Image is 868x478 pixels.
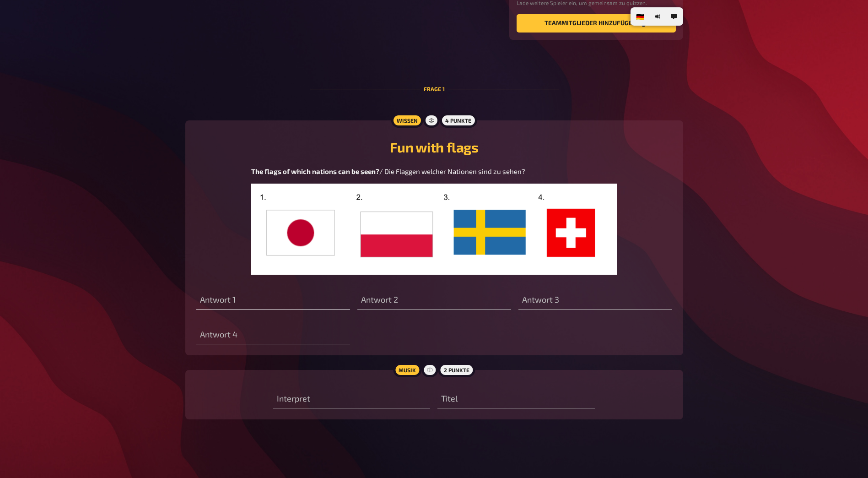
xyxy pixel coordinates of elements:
[357,291,511,310] input: Antwort 2
[393,363,421,377] div: Musik
[251,167,379,175] span: The flags of which nations can be seen?
[632,9,648,24] li: 🇩🇪
[196,139,672,155] h2: Fun with flags
[273,390,430,408] input: Interpret
[438,363,475,377] div: 2 Punkte
[196,291,350,310] input: Antwort 1
[518,291,672,310] input: Antwort 3
[517,14,676,33] button: Teammitglieder hinzufügen
[379,167,525,175] span: / Die Flaggen welcher Nationen sind zu sehen?
[437,390,594,408] input: Titel
[251,184,616,275] img: image
[391,113,423,128] div: Wissen
[310,63,559,115] div: Frage 1
[196,326,350,344] input: Antwort 4
[440,113,477,128] div: 4 Punkte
